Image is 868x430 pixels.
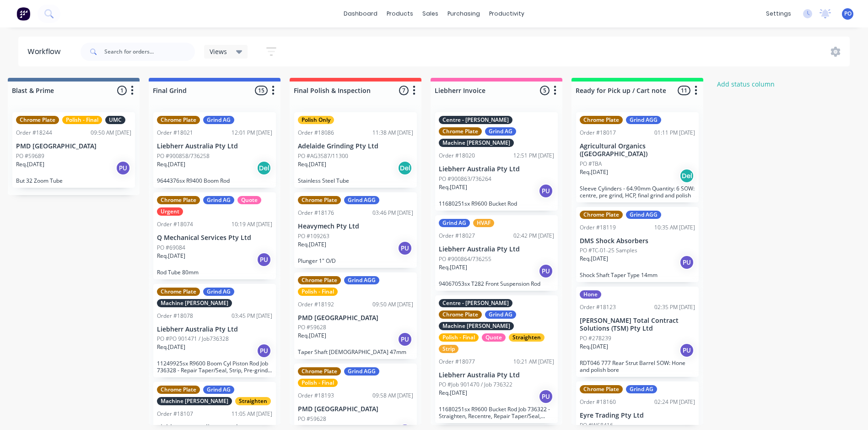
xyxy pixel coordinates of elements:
p: Req. [DATE] [580,255,608,263]
div: 03:46 PM [DATE] [372,209,413,217]
div: PU [398,241,412,256]
p: 9644376sx R9400 Boom Rod [157,177,272,184]
div: PU [257,252,271,267]
p: PO #900864/736255 [439,255,491,263]
div: 02:35 PM [DATE] [654,303,695,311]
div: Chrome PlateGrind AGQuoteUrgentOrder #1807410:19 AM [DATE]Q Mechanical Services Pty LtdPO #69084R... [153,192,276,279]
div: Chrome PlateGrind AGOrder #1802112:01 PM [DATE]Liebherr Australia Pty LtdPO #900858/736258Req.[DA... [153,112,276,188]
div: Chrome Plate [580,211,623,219]
p: Req. [DATE] [298,332,326,340]
p: Req. [DATE] [439,389,467,397]
p: Taper Shaft [DEMOGRAPHIC_DATA] 47mm [298,348,413,355]
div: PU [539,389,553,404]
div: Machine [PERSON_NAME] [157,299,232,307]
p: PO #278239 [580,334,611,343]
div: Chrome Plate [157,288,200,296]
div: Straighten [509,333,545,342]
div: 11:38 AM [DATE] [372,129,413,137]
div: Grind AG [626,385,657,393]
p: PO #69084 [157,244,185,252]
p: Liebherr Australia Pty Ltd [157,142,272,150]
p: Sleeve Cylinders - 64.90mm Quantity: 6 SOW: centre, pre grind, HCP, final grind and polish [580,185,695,199]
p: PO #59628 [298,323,326,332]
p: Q Mechanical Services Pty Ltd [157,234,272,242]
div: Order #18244 [16,129,52,137]
p: PO #AG3587/11300 [298,152,348,160]
div: 09:58 AM [DATE] [372,392,413,400]
div: Grind AGG [344,196,379,204]
div: Polish OnlyOrder #1808611:38 AM [DATE]Adelaide Grinding Pty LtdPO #AG3587/11300Req.[DATE]DelStain... [294,112,417,188]
div: 12:01 PM [DATE] [232,129,272,137]
div: Chrome Plate [157,386,200,394]
div: Order #18086 [298,129,334,137]
div: Order #18077 [439,358,475,366]
p: Agricultural Organics ([GEOGRAPHIC_DATA]) [580,142,695,158]
div: products [382,7,418,21]
div: Order #18021 [157,129,193,137]
div: Del [398,161,412,175]
div: Strip [439,345,458,353]
p: PO #Job 901470 / Job 736322 [439,381,512,389]
div: Chrome PlatePolish - FinalUMCOrder #1824409:50 AM [DATE]PMD [GEOGRAPHIC_DATA]PO #59689Req.[DATE]P... [12,112,135,188]
div: Machine [PERSON_NAME] [439,139,514,147]
p: But 32 Zoom Tube [16,177,131,184]
div: 11:05 AM [DATE] [232,410,272,418]
div: Chrome PlateGrind AGGPolish - FinalOrder #1819209:50 AM [DATE]PMD [GEOGRAPHIC_DATA]PO #59628Req.[... [294,272,417,359]
div: Grind AGG [626,211,661,219]
div: Order #18020 [439,152,475,160]
div: Order #18123 [580,303,616,311]
div: Grind AGG [626,116,661,124]
div: Polish Only [298,116,334,124]
div: 03:45 PM [DATE] [232,312,272,320]
div: Order #18193 [298,392,334,400]
div: Centre - [PERSON_NAME] [439,299,512,307]
p: 11680251sx R9600 Bucket Rod [439,200,554,207]
div: 09:50 AM [DATE] [91,129,131,137]
p: PO #59689 [16,152,44,160]
div: Grind AG [203,288,234,296]
div: Order #18078 [157,312,193,320]
div: Grind AGG [344,276,379,284]
div: Chrome PlateGrind AGGOrder #1817603:46 PM [DATE]Heavymech Pty LtdPO #109263Req.[DATE]PUPlunger 1"... [294,192,417,268]
div: Chrome Plate [298,276,341,284]
div: Order #18074 [157,220,193,229]
button: Add status column [712,78,780,90]
div: Centre - [PERSON_NAME]Chrome PlateGrind AGMachine [PERSON_NAME]Order #1802012:51 PM [DATE]Liebher... [435,112,558,211]
p: Req. [DATE] [157,252,185,260]
div: PU [679,343,694,358]
div: Chrome Plate [157,196,200,204]
div: Chrome Plate [580,116,623,124]
div: Grind AG [485,310,516,319]
p: PO #59628 [298,415,326,423]
span: PO [844,10,852,18]
div: 02:42 PM [DATE] [513,232,554,240]
p: Req. [DATE] [157,160,185,169]
div: Polish - Final [62,116,102,124]
p: PO #PO 901471 / Job736328 [157,335,229,343]
div: PU [539,264,553,278]
div: Chrome Plate [157,116,200,124]
div: Chrome PlateGrind AGGOrder #1811910:35 AM [DATE]DMS Shock AbsorbersPO #TC-01-25 SamplesReq.[DATE]... [576,207,699,283]
div: Machine [PERSON_NAME] [157,397,232,405]
div: 10:21 AM [DATE] [513,358,554,366]
p: Req. [DATE] [580,168,608,176]
span: Views [210,47,227,56]
p: Adelaide Grinding Pty Ltd [298,142,413,150]
div: 10:19 AM [DATE] [232,220,272,229]
p: Req. [DATE] [16,160,44,169]
div: Polish - Final [298,379,338,387]
p: PMD [GEOGRAPHIC_DATA] [298,405,413,413]
p: Liebherr Australia Pty Ltd [157,326,272,333]
p: Liebherr Australia Pty Ltd [439,165,554,173]
p: RDT046 777 Rear Strut Barrel SOW: Hone and polish bore [580,359,695,373]
p: Eyre Trading Pty Ltd [580,412,695,419]
div: PU [398,332,412,347]
p: Rod Tube 80mm [157,269,272,276]
div: Grind AG [203,116,234,124]
div: Chrome PlateGrind AGMachine [PERSON_NAME]Order #1807803:45 PM [DATE]Liebherr Australia Pty LtdPO ... [153,284,276,378]
div: settings [761,7,796,21]
div: Straighten [235,397,271,405]
div: Grind AGHVAFOrder #1802702:42 PM [DATE]Liebherr Australia Pty LtdPO #900864/736255Req.[DATE]PU940... [435,215,558,291]
div: productivity [485,7,529,21]
div: Grind AG [485,127,516,136]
